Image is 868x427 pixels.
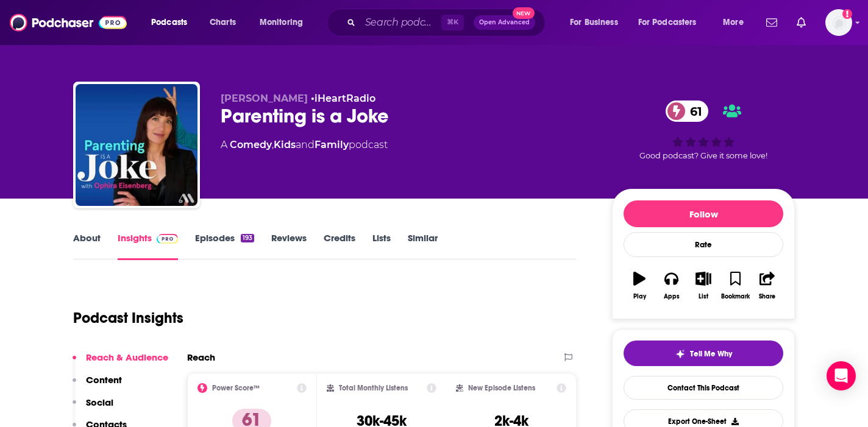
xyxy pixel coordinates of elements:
span: Monitoring [260,14,303,31]
a: Episodes193 [195,232,254,260]
div: Open Intercom Messenger [827,361,856,390]
button: open menu [561,13,633,32]
span: Logged in as megcassidy [825,9,852,36]
div: A podcast [221,138,388,152]
div: Rate [624,232,783,257]
button: Share [752,264,783,308]
span: New [513,7,535,19]
a: About [73,232,101,260]
span: • [311,93,375,104]
button: Open AdvancedNew [474,15,535,30]
button: Reach & Audience [73,351,168,374]
button: Bookmark [719,264,751,308]
h2: Reach [187,351,215,363]
div: Share [759,293,775,300]
div: 61Good podcast? Give it some love! [612,93,795,168]
a: iHeartRadio [315,93,375,104]
span: Tell Me Why [690,349,732,359]
div: Apps [664,293,680,300]
span: and [296,139,315,150]
p: Reach & Audience [86,351,168,363]
p: Content [86,374,122,386]
a: 61 [666,101,708,122]
a: Credits [324,232,355,260]
button: Show profile menu [825,9,852,36]
button: Apps [655,264,687,308]
input: Search podcasts, credits, & more... [360,13,441,32]
button: open menu [251,13,319,32]
button: Play [624,264,655,308]
h2: New Episode Listens [468,384,535,392]
span: Charts [210,14,236,31]
a: Show notifications dropdown [792,12,811,33]
span: ⌘ K [441,15,464,30]
img: Podchaser Pro [157,234,178,244]
h2: Power Score™ [212,384,260,392]
img: Podchaser - Follow, Share and Rate Podcasts [10,11,127,34]
button: List [688,264,719,308]
a: Comedy [230,139,272,150]
a: Charts [202,13,243,32]
div: List [699,293,708,300]
img: User Profile [825,9,852,36]
a: Lists [372,232,391,260]
div: 193 [241,234,254,242]
a: Family [315,139,349,150]
h2: Total Monthly Listens [339,384,408,392]
a: InsightsPodchaser Pro [118,232,178,260]
div: Search podcasts, credits, & more... [338,9,557,37]
p: Social [86,397,113,408]
h1: Podcast Insights [73,309,183,327]
span: Open Advanced [479,19,530,26]
img: tell me why sparkle [675,349,685,359]
span: [PERSON_NAME] [221,93,308,104]
a: Kids [274,139,296,150]
span: , [272,139,274,150]
a: Show notifications dropdown [761,12,782,33]
span: Good podcast? Give it some love! [639,151,767,160]
img: Parenting is a Joke [76,84,197,206]
a: Reviews [271,232,307,260]
button: open menu [714,13,759,32]
span: 61 [678,101,708,122]
a: Similar [408,232,438,260]
svg: Add a profile image [842,9,852,19]
button: open menu [143,13,203,32]
button: Follow [624,200,783,227]
button: Social [73,397,113,419]
button: open menu [630,13,714,32]
span: For Podcasters [638,14,697,31]
button: Content [73,374,122,397]
span: Podcasts [151,14,187,31]
button: tell me why sparkleTell Me Why [624,341,783,366]
div: Play [633,293,646,300]
span: More [723,14,744,31]
a: Contact This Podcast [624,376,783,400]
span: For Business [570,14,618,31]
div: Bookmark [721,293,750,300]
